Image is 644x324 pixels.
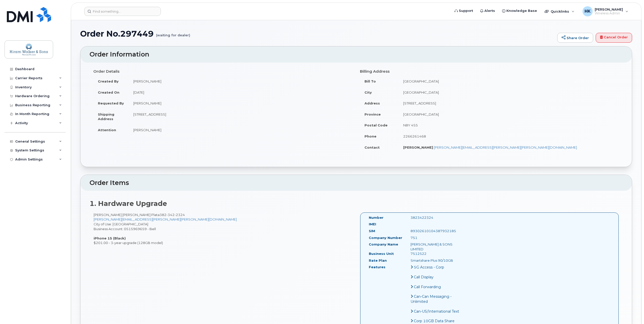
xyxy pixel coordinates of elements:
strong: Created On [98,90,119,94]
strong: Requested By [98,101,124,105]
span: 5G Access - Corp [414,265,444,269]
span: 342 [166,213,175,217]
div: [PERSON_NAME] & SONS LIMITED [407,242,465,251]
strong: Province [364,112,381,116]
div: 89302610104387932185 [407,229,465,233]
div: 7512522 [407,251,465,256]
td: [PERSON_NAME] [129,98,352,109]
a: [PERSON_NAME][EMAIL_ADDRESS][PERSON_NAME][PERSON_NAME][DOMAIN_NAME] [434,145,577,149]
label: Rate Plan [369,258,387,263]
strong: Contact [364,145,380,149]
td: [DATE] [129,87,352,98]
div: 751 [407,235,465,240]
a: Cancel Order [596,33,632,43]
div: [PERSON_NAME] [PERSON_NAME] Plata City of Use: [GEOGRAPHIC_DATA] Business Account: 0515969659 - B... [90,212,356,245]
strong: City [364,90,372,94]
td: [STREET_ADDRESS] [129,109,352,124]
label: Features [369,265,385,269]
h4: Order Details [93,69,352,74]
span: Call Forwarding [414,285,441,289]
label: Number [369,215,383,220]
label: Business Unit [369,251,394,256]
a: Share Order [557,33,593,43]
h4: Billing Address [360,69,619,74]
strong: Postal Code [364,123,388,127]
td: [PERSON_NAME] [129,124,352,136]
label: Company Name [369,242,398,247]
h2: Order Information [90,51,623,58]
span: 382 [160,213,185,217]
strong: Bill To [364,79,376,83]
td: [GEOGRAPHIC_DATA] [399,76,619,87]
span: Corp 10GB Data Share [414,319,455,323]
strong: iPhone 15 (Black) [94,236,126,240]
strong: Address [364,101,380,105]
strong: Created By [98,79,119,83]
h2: Order Items [90,179,623,186]
label: Company Number [369,235,402,240]
label: IMEI [369,222,376,227]
small: (waiting for dealer) [156,29,190,37]
td: [PERSON_NAME] [129,76,352,87]
span: Can-US/International Text [414,309,459,314]
span: 2324 [175,213,185,217]
span: Call Display [414,275,434,279]
strong: 1. Hardware Upgrade [90,199,167,208]
td: N8Y 4S5 [399,120,619,131]
strong: Shipping Address [98,112,114,121]
a: [PERSON_NAME][EMAIL_ADDRESS][PERSON_NAME][PERSON_NAME][DOMAIN_NAME] [94,217,237,221]
h1: Order No.297449 [80,29,555,38]
strong: Phone [364,134,376,138]
td: [GEOGRAPHIC_DATA] [399,87,619,98]
div: 3823422324 [407,215,465,220]
strong: [PERSON_NAME] [403,145,433,149]
strong: Attention [98,128,116,132]
td: [STREET_ADDRESS] [399,98,619,109]
td: 2266261468 [399,131,619,142]
td: [GEOGRAPHIC_DATA] [399,109,619,120]
label: SIM [369,229,375,233]
div: Smartshare Plus 90/10GB [407,258,465,263]
span: Can-Can Messaging - Unlimited [411,294,452,304]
